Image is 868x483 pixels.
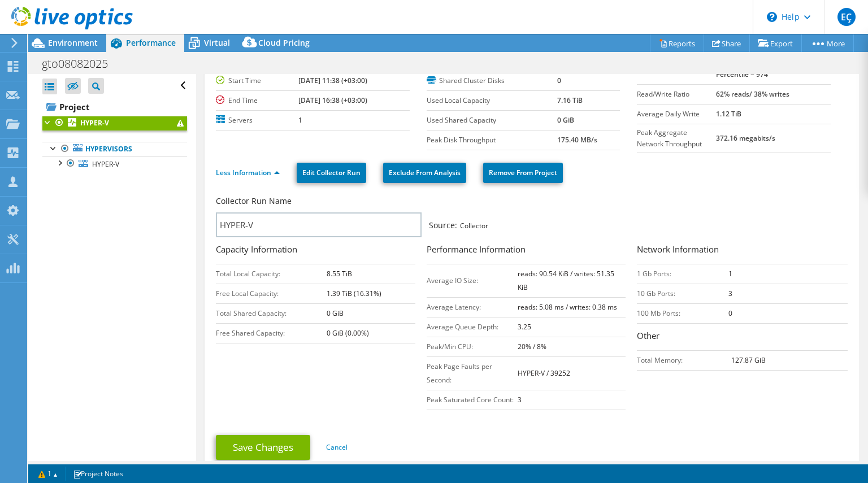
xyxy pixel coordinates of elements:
a: 1 [31,467,66,481]
b: 0 GiB [557,115,574,125]
td: Average Queue Depth: [427,317,518,337]
b: 20% / 8% [518,342,546,351]
td: 10 Gb Ports: [637,284,728,303]
td: Total Memory: [637,350,731,370]
label: Start Time [216,75,298,86]
label: Peak Aggregate Network Throughput [637,127,715,150]
b: 62% reads/ 38% writes [716,89,789,99]
td: Free Local Capacity: [216,284,327,303]
td: 8.55 TiB [327,264,415,284]
td: 1 Gb Ports: [637,264,728,284]
h3: Other [637,329,848,345]
a: Save Changes [216,435,310,460]
span: Cloud Pricing [258,37,310,48]
td: Peak Saturated Core Count: [427,390,518,410]
span: HYPER-V [92,159,119,169]
b: 1 [298,115,302,125]
b: HYPER-V [80,118,109,128]
label: Source: [429,220,457,231]
a: HYPER-V [42,156,187,171]
b: HYPER-V / 39252 [518,368,570,378]
td: Free Shared Capacity: [216,323,327,343]
b: 0 [728,308,732,318]
td: Peak Page Faults per Second: [427,356,518,390]
b: 127.87 GiB [731,355,766,365]
b: [DATE] 16:38 (+03:00) [298,95,367,105]
span: Collector [429,221,488,230]
b: [DATE] 11:38 (+03:00) [298,76,367,85]
a: Exclude From Analysis [383,163,466,183]
td: Peak/Min CPU: [427,337,518,356]
a: Less Information [216,168,280,177]
td: 100 Mb Ports: [637,303,728,323]
a: Project [42,98,187,116]
svg: \n [767,12,777,22]
b: 0 [557,76,561,85]
a: Cancel [326,442,348,452]
td: Average Latency: [427,297,518,317]
b: 3.25 [518,322,531,332]
label: Peak Disk Throughput [427,134,557,146]
a: Export [749,34,802,52]
h3: Network Information [637,243,848,258]
b: 372.16 megabits/s [716,133,775,143]
label: Shared Cluster Disks [427,75,557,86]
a: Edit Collector Run [297,163,366,183]
span: Performance [126,37,176,48]
b: 3 [728,289,732,298]
label: Used Local Capacity [427,95,557,106]
b: 3 [518,395,522,404]
span: EÇ [837,8,856,26]
label: Average Daily Write [637,108,715,120]
b: 1605 at [GEOGRAPHIC_DATA], 95th Percentile = 974 [716,56,830,79]
td: 0 GiB [327,303,415,323]
a: HYPER-V [42,116,187,130]
span: Environment [48,37,98,48]
span: Virtual [204,37,230,48]
label: Used Shared Capacity [427,115,557,126]
a: Remove From Project [483,163,563,183]
b: 7.16 TiB [557,95,583,105]
td: 1.39 TiB (16.31%) [327,284,415,303]
td: Total Shared Capacity: [216,303,327,323]
a: Project Notes [65,467,131,481]
h3: Performance Information [427,243,626,258]
h1: gto08082025 [37,58,125,70]
b: reads: 5.08 ms / writes: 0.38 ms [518,302,617,312]
label: Collector Run Name [216,195,292,207]
b: reads: 90.54 KiB / writes: 51.35 KiB [518,269,614,292]
a: Hypervisors [42,142,187,156]
label: Servers [216,115,298,126]
b: 1.12 TiB [716,109,741,119]
td: 0 GiB (0.00%) [327,323,415,343]
label: Read/Write Ratio [637,89,715,100]
td: Average IO Size: [427,264,518,297]
h3: Capacity Information [216,243,415,258]
td: Total Local Capacity: [216,264,327,284]
a: Reports [650,34,704,52]
b: 175.40 MB/s [557,135,597,145]
a: More [801,34,854,52]
b: 1 [728,269,732,279]
a: Share [704,34,750,52]
label: End Time [216,95,298,106]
